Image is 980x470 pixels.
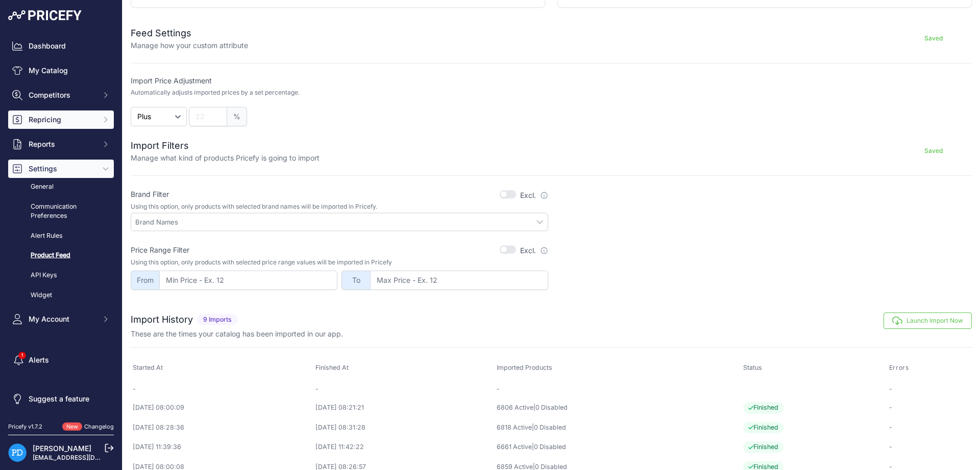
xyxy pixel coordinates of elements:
span: Reports [29,139,95,149]
td: | [495,398,741,418]
button: Settings [8,160,114,178]
p: Automatically adjusts imported prices by a set percentage. [131,88,300,97]
a: My Catalog [8,61,114,80]
td: [DATE] 08:21:21 [313,398,495,418]
button: Errors [889,364,911,372]
p: Using this option, only products with selected price range values will be imported in Pricefy [131,258,548,266]
a: API Keys [8,266,114,284]
span: My Account [29,314,95,324]
button: Competitors [8,86,114,104]
p: These are the times your catalog has been imported in our app. [131,329,343,339]
p: - [889,442,970,452]
a: 0 Disabled [535,404,568,411]
button: My Account [8,310,114,328]
button: Saved [895,30,972,47]
td: [DATE] 08:28:36 [131,418,313,438]
td: [DATE] 08:31:28 [313,418,495,438]
span: % [227,107,247,126]
span: 9 Imports [197,314,238,326]
a: [PERSON_NAME] [33,444,91,453]
h2: Import History [131,312,193,327]
span: Settings [29,164,95,174]
p: Manage what kind of products Pricefy is going to import [131,153,320,163]
a: Dashboard [8,37,114,55]
span: Repricing [29,115,95,125]
td: | [495,437,741,457]
a: [EMAIL_ADDRESS][DOMAIN_NAME] [33,454,139,461]
a: Product Feed [8,247,114,264]
a: Communication Preferences [8,198,114,225]
span: Status [743,364,762,371]
a: Widget [8,286,114,304]
td: - [131,380,313,398]
input: Brand Names [135,217,548,227]
button: Repricing [8,110,114,129]
span: Finished [743,402,783,414]
p: Using this option, only products with selected brand names will be imported in Pricefy. [131,203,548,211]
span: Finished [743,441,783,453]
td: [DATE] 11:39:36 [131,437,313,457]
a: Alert Rules [8,227,114,245]
input: Max Price - Ex. 12 [370,271,548,290]
a: 0 Disabled [534,423,566,431]
input: Min Price - Ex. 12 [159,271,337,290]
a: Alerts [8,351,114,369]
p: Manage how your custom attribute [131,40,248,51]
div: Pricefy v1.7.2 [8,422,42,431]
a: 6806 Active [497,404,533,411]
a: 6818 Active [497,423,532,431]
p: - [889,403,970,413]
a: 6661 Active [497,443,532,451]
h2: Import Filters [131,139,320,153]
button: Launch Import Now [884,312,972,329]
a: Changelog [84,423,114,430]
nav: Sidebar [8,37,114,410]
span: From [131,271,159,290]
td: - [313,380,495,398]
span: Competitors [29,90,95,100]
label: Price Range Filter [131,245,189,255]
p: - [889,423,970,433]
td: | [495,418,741,438]
span: Started At [133,364,163,371]
span: New [62,422,82,431]
a: 0 Disabled [534,443,566,451]
label: Excl. [520,190,548,200]
span: Errors [889,364,909,372]
span: Finished At [315,364,349,371]
button: Reports [8,135,114,153]
a: General [8,178,114,196]
button: Saved [895,143,972,159]
td: [DATE] 11:42:22 [313,437,495,457]
a: Suggest a feature [8,390,114,408]
td: [DATE] 08:00:09 [131,398,313,418]
img: Pricefy Logo [8,10,82,20]
label: Import Price Adjustment [131,76,548,86]
span: Imported Products [497,364,552,371]
span: Finished [743,422,783,434]
input: 22 [189,107,227,126]
h2: Feed Settings [131,26,248,40]
span: To [341,271,370,290]
label: Excl. [520,245,548,256]
p: - [889,385,970,394]
label: Brand Filter [131,189,169,199]
td: - [495,380,741,398]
